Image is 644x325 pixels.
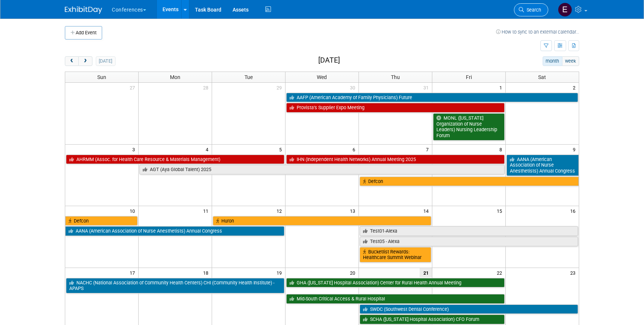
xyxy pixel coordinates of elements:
[170,74,180,80] span: Mon
[65,56,79,66] button: prev
[349,268,359,277] span: 20
[202,206,212,215] span: 11
[129,268,138,277] span: 17
[66,278,284,293] a: NACHC (National Association of Community Health Centers) CHI (Community Health Institute) - APAPS
[276,83,285,92] span: 29
[276,268,285,277] span: 19
[499,83,505,92] span: 1
[286,294,505,304] a: Mid-South Critical Access & Rural Hospital
[202,83,212,92] span: 28
[572,83,579,92] span: 2
[286,155,505,164] a: IHN (Independent Health Networks) Annual Meeting 2025
[423,83,432,92] span: 31
[360,237,578,246] a: Test05 - Alexa
[318,56,340,64] h2: [DATE]
[65,226,284,236] a: AANA (American Association of Nurse Anesthetists) Annual Congress
[496,29,579,35] a: How to sync to an external calendar...
[572,145,579,154] span: 9
[360,226,578,236] a: Test01-Alexa
[96,56,116,66] button: [DATE]
[423,206,432,215] span: 14
[352,145,359,154] span: 6
[506,155,579,176] a: AANA (American Association of Nurse Anesthetists) Annual Congress
[496,206,505,215] span: 15
[524,7,541,13] span: Search
[349,206,359,215] span: 13
[425,145,432,154] span: 7
[569,206,579,215] span: 16
[244,74,253,80] span: Tue
[360,177,579,186] a: Defcon
[276,206,285,215] span: 12
[66,155,284,164] a: AHRMM (Assoc. for Health Care Resource & Materials Management)
[286,278,505,288] a: GHA ([US_STATE] Hospital Association) Center for Rural Health Annual Meeting
[213,216,431,226] a: Huron
[562,56,579,66] button: week
[317,74,327,80] span: Wed
[420,268,432,277] span: 21
[65,26,102,40] button: Add Event
[65,216,138,226] a: Defcon
[466,74,472,80] span: Fri
[129,83,138,92] span: 27
[129,206,138,215] span: 10
[360,305,578,314] a: SWDC (Southwest Dental Conference)
[391,74,400,80] span: Thu
[97,74,106,80] span: Sun
[514,3,548,16] a: Search
[132,145,138,154] span: 3
[558,3,572,17] img: Erin Anderson
[205,145,212,154] span: 4
[78,56,92,66] button: next
[278,145,285,154] span: 5
[496,268,505,277] span: 22
[538,74,546,80] span: Sat
[286,103,505,113] a: Provista’s Supplier Expo Meeting
[569,268,579,277] span: 23
[349,83,359,92] span: 30
[202,268,212,277] span: 18
[65,6,102,14] img: ExhibitDay
[139,165,504,174] a: AGT (Aya Global Talent) 2025
[433,113,505,141] a: MONL ([US_STATE] Organization of Nurse Leaders) Nursing Leadership Forum
[543,56,562,66] button: month
[286,93,578,102] a: AAFP (American Academy of Family Physicians) Future
[360,315,505,324] a: SCHA ([US_STATE] Hospital Association) CFO Forum
[360,247,431,262] a: Bucketlist Rewards: Healthcare Summit Webinar
[499,145,505,154] span: 8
